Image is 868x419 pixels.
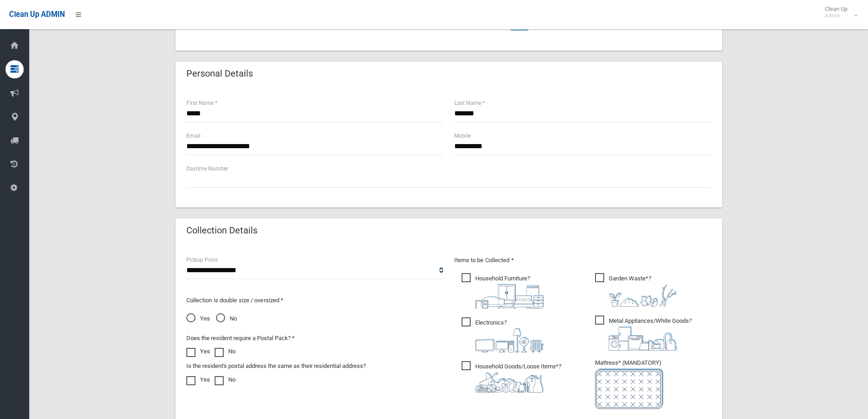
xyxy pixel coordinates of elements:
img: aa9efdbe659d29b613fca23ba79d85cb.png [475,284,544,309]
header: Collection Details [175,222,268,239]
span: Garden Waste* [595,273,677,307]
i: ? [609,275,677,307]
span: Household Goods/Loose Items* [462,361,561,393]
label: No [215,374,236,385]
img: e7408bece873d2c1783593a074e5cb2f.png [595,368,663,409]
label: Yes [186,374,210,385]
p: Collection is double size / oversized * [186,295,443,306]
i: ? [475,319,544,352]
small: Admin [825,12,847,19]
label: Does the resident require a Postal Pack? * [186,333,295,344]
i: ? [609,317,692,351]
i: ? [475,275,544,309]
span: Electronics [462,317,544,352]
span: No [216,313,237,324]
span: Clean Up ADMIN [9,10,65,19]
img: 394712a680b73dbc3d2a6a3a7ffe5a07.png [475,328,544,352]
p: Items to be Collected * [454,255,711,266]
span: Household Furniture [462,273,544,309]
img: b13cc3517677393f34c0a387616ef184.png [475,372,544,393]
header: Personal Details [175,65,264,83]
label: No [215,346,236,357]
label: Is the resident's postal address the same as their residential address? [186,361,366,372]
span: Mattress* (MANDATORY) [595,359,711,409]
span: Metal Appliances/White Goods [595,316,692,351]
label: Yes [186,346,210,357]
span: Clean Up [820,5,857,19]
span: Yes [186,313,210,324]
img: 36c1b0289cb1767239cdd3de9e694f19.png [609,326,677,351]
img: 4fd8a5c772b2c999c83690221e5242e0.png [609,284,677,307]
i: ? [475,363,561,393]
